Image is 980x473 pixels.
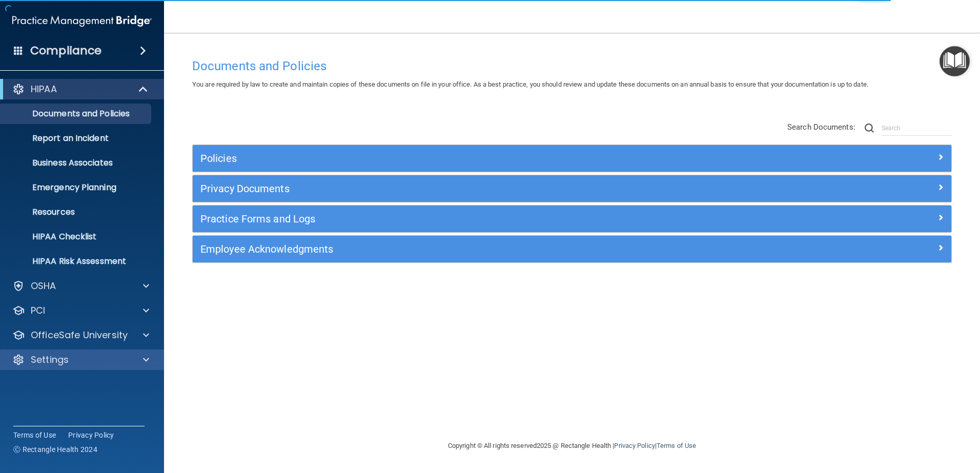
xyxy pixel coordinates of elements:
p: OSHA [31,280,56,292]
p: Documents and Policies [7,109,147,119]
p: HIPAA Checklist [7,232,147,242]
img: ic-search.3b580494.png [865,124,874,133]
h5: Policies [200,153,754,164]
a: Privacy Policy [614,442,655,449]
div: Copyright © All rights reserved 2025 @ Rectangle Health | | [385,429,759,462]
a: OfficeSafe University [12,329,149,341]
h4: Compliance [30,44,101,58]
a: Practice Forms and Logs [200,211,944,227]
a: Settings [12,354,149,366]
p: OfficeSafe University [31,329,128,341]
span: Search Documents: [787,122,855,132]
a: PCI [12,304,149,317]
a: OSHA [12,280,149,292]
p: HIPAA [31,83,57,95]
a: Policies [200,150,944,167]
a: Employee Acknowledgments [200,241,944,257]
input: Search [882,120,952,136]
p: HIPAA Risk Assessment [7,256,147,266]
a: Privacy Documents [200,180,944,197]
p: Resources [7,207,147,217]
p: Emergency Planning [7,182,147,193]
h5: Employee Acknowledgments [200,243,754,255]
a: Terms of Use [657,442,696,449]
span: You are required by law to create and maintain copies of these documents on file in your office. ... [192,80,868,88]
p: Business Associates [7,158,147,168]
button: Open Resource Center [940,46,970,76]
p: Settings [31,354,69,366]
h5: Privacy Documents [200,183,754,194]
a: Privacy Policy [68,430,114,440]
p: PCI [31,304,45,317]
span: Ⓒ Rectangle Health 2024 [13,444,97,455]
a: Terms of Use [13,430,56,440]
p: Report an Incident [7,133,147,143]
a: HIPAA [12,83,149,95]
h4: Documents and Policies [192,59,952,73]
img: PMB logo [12,11,152,31]
h5: Practice Forms and Logs [200,213,754,224]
